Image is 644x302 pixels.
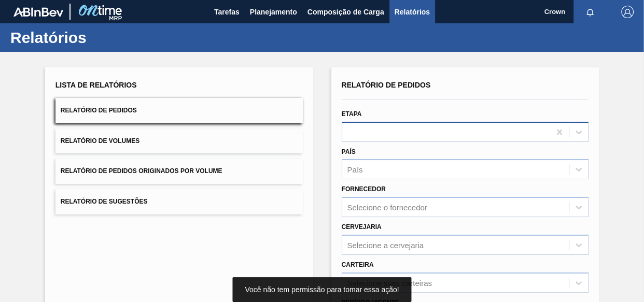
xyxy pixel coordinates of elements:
[61,167,222,175] span: Relatório de Pedidos Originados por Volume
[61,137,139,145] span: Relatório de Volumes
[55,159,303,184] button: Relatório de Pedidos Originados por Volume
[307,6,384,18] span: Composição de Carga
[347,240,424,249] div: Selecione a cervejaria
[245,285,399,294] span: Você não tem permissão para tomar essa ação!
[61,107,137,114] span: Relatório de Pedidos
[347,203,427,212] div: Selecione o fornecedor
[342,81,431,89] span: Relatório de Pedidos
[342,223,382,231] label: Cervejaria
[55,189,303,214] button: Relatório de Sugestões
[573,5,607,19] button: Notificações
[250,6,297,18] span: Planejamento
[13,7,63,17] img: TNhmsLtSVTkK8tSr43FrP2fwEKptu5GPRR3wAAAABJRU5ErkJggg==
[342,261,374,268] label: Carteira
[342,110,362,118] label: Etapa
[395,6,430,18] span: Relatórios
[347,165,363,174] div: País
[10,32,194,44] h1: Relatórios
[55,98,303,123] button: Relatório de Pedidos
[621,6,634,18] img: Logout
[214,6,240,18] span: Tarefas
[61,198,148,205] span: Relatório de Sugestões
[342,148,356,155] label: País
[342,185,386,193] label: Fornecedor
[55,128,303,154] button: Relatório de Volumes
[55,81,137,89] span: Lista de Relatórios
